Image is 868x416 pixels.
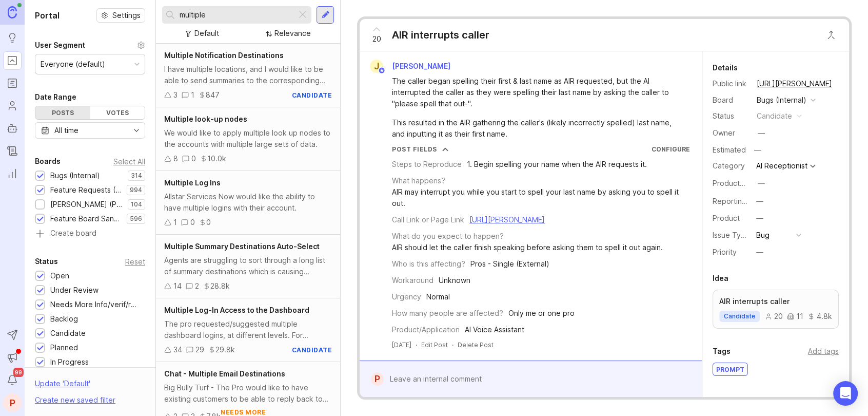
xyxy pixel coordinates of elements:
[215,344,235,355] div: 29.8k
[713,160,748,172] div: Category
[804,395,839,407] div: Add voter
[754,77,835,90] a: [URL][PERSON_NAME]
[807,313,832,320] div: 4.8k
[195,344,204,355] div: 29
[41,59,105,70] div: Everyone (default)
[50,356,89,368] div: In Progress
[3,97,22,115] a: Users
[756,230,770,241] div: Bug
[467,159,647,170] div: 1. Begin spelling your name when the AIR requests it.
[713,179,767,187] label: ProductboardID
[50,184,122,196] div: Feature Requests (Internal)
[470,258,549,270] div: Pros - Single (External)
[808,346,839,357] div: Add tags
[372,33,381,45] span: 20
[757,110,792,122] div: candidate
[164,178,221,187] span: Multiple Log Ins
[3,119,22,138] a: Autopilot
[35,394,115,406] div: Create new saved filter
[713,146,746,154] div: Estimated
[469,215,545,224] a: [URL][PERSON_NAME]
[392,258,465,270] div: Who is this affecting?
[274,28,311,39] div: Relevance
[713,290,839,329] a: AIR interrupts callercandidate20114.8k
[3,51,22,70] a: Portal
[392,341,411,349] time: [DATE]
[128,126,145,135] svg: toggle icon
[392,175,445,186] div: What happens?
[164,115,247,123] span: Multiple look-up nodes
[3,393,22,412] button: P
[194,28,219,39] div: Default
[3,348,22,367] button: Announcements
[156,171,340,235] a: Multiple Log InsAllstar Services Now would like the ability to have multiple logins with their ac...
[724,312,755,320] span: candidate
[713,197,767,205] label: Reporting Team
[164,306,309,314] span: Multiple Log-In Access to the Dashboard
[758,127,765,139] div: —
[392,145,437,154] div: Post Fields
[756,196,763,207] div: —
[713,395,747,407] div: 20 Voters
[35,91,76,103] div: Date Range
[713,363,747,375] div: prompt
[195,280,199,292] div: 2
[756,247,763,258] div: —
[173,153,178,164] div: 8
[833,381,858,406] div: Open Intercom Messenger
[164,318,332,341] div: The pro requested/suggested multiple dashboard logins, at different levels. For example, the "own...
[755,177,768,190] button: ProductboardID
[392,242,663,253] div: AIR should let the caller finish speaking before asking them to spell it out again.
[35,9,60,22] h1: Portal
[164,255,332,277] div: Agents are struggling to sort through a long list of summary destinations which is causing summar...
[210,280,230,292] div: 28.8k
[765,313,783,320] div: 20
[757,94,806,106] div: Bugs (Internal)
[180,9,292,21] input: Search...
[719,296,832,307] p: AIR interrupts caller
[131,172,142,180] p: 314
[50,328,86,339] div: Candidate
[421,341,448,349] div: Edit Post
[8,6,17,18] img: Canny Home
[164,51,284,60] span: Multiple Notification Destinations
[751,143,764,157] div: —
[713,231,750,239] label: Issue Type
[13,368,24,377] span: 99
[35,155,61,167] div: Boards
[3,164,22,183] a: Reporting
[756,162,807,169] div: AI Receptionist
[652,145,690,153] a: Configure
[35,255,58,268] div: Status
[713,94,748,106] div: Board
[3,326,22,344] button: Send to Autopilot
[713,345,731,357] div: Tags
[96,8,145,23] button: Settings
[458,341,494,349] div: Delete Post
[713,272,728,285] div: Idea
[131,200,142,209] p: 104
[50,213,122,224] div: Feature Board Sandbox [DATE]
[173,344,182,355] div: 34
[392,291,421,302] div: Urgency
[392,186,690,209] div: AIR may interrupt you while you start to spell your last name by asking you to spell it out.
[164,191,332,214] div: Allstar Services Now would like the ability to have multiple logins with their account.
[392,145,448,154] button: Post Fields
[378,67,386,74] img: member badge
[164,382,332,405] div: Big Bully Turf - The Pro would like to have existing customers to be able to reply back to [EMAIL...
[713,62,738,74] div: Details
[164,369,285,378] span: Chat - Multiple Email Destinations
[50,170,100,181] div: Bugs (Internal)
[156,235,340,298] a: Multiple Summary Destinations Auto-SelectAgents are struggling to sort through a long list of sum...
[3,74,22,92] a: Roadmaps
[35,39,85,51] div: User Segment
[35,230,145,239] a: Create board
[787,313,803,320] div: 11
[713,127,748,139] div: Owner
[392,62,450,70] span: [PERSON_NAME]
[364,60,459,73] a: J[PERSON_NAME]
[113,159,145,164] div: Select All
[439,275,470,286] div: Unknown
